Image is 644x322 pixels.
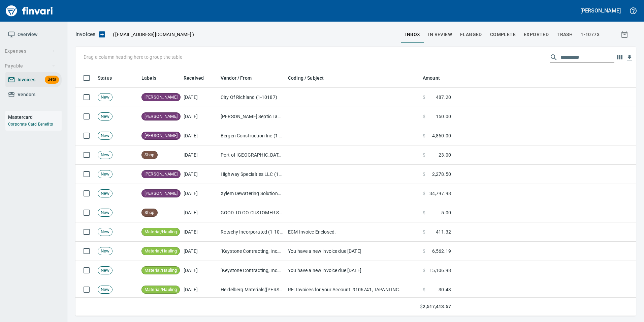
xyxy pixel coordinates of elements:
[285,222,420,242] td: ECM Invoice Enclosed.
[8,113,62,121] h6: Mastercard
[142,94,180,101] span: [PERSON_NAME]
[405,30,420,39] span: inbox
[98,229,112,235] span: New
[218,261,285,280] td: "Keystone Contracting, Inc." <[EMAIL_ADDRESS][DOMAIN_NAME]>
[423,171,425,178] span: $
[141,74,156,82] span: Labels
[181,280,218,299] td: [DATE]
[98,133,112,139] span: New
[285,261,420,280] td: You have a new invoice due [DATE]
[18,76,35,84] span: Invoices
[142,152,157,158] span: Shop
[142,267,180,274] span: Material/Hauling
[420,303,423,310] span: $
[115,31,192,38] span: [EMAIL_ADDRESS][DOMAIN_NAME]
[218,280,285,299] td: Heidelberg Materials([PERSON_NAME]) (1-23334)
[45,76,59,83] span: Beta
[580,7,621,14] h5: [PERSON_NAME]
[423,229,425,235] span: $
[221,74,252,82] span: Vendor / From
[98,190,112,197] span: New
[4,3,55,19] img: Finvari
[218,88,285,107] td: City Of Richland (1-10187)
[579,5,622,16] button: [PERSON_NAME]
[439,152,451,158] span: 23.00
[288,74,332,82] span: Coding / Subject
[218,184,285,203] td: Xylem Dewatering Solutions Inc (1-11136)
[218,126,285,145] td: Bergen Construction Inc (1-11168)
[524,30,549,39] span: Exported
[423,248,425,254] span: $
[142,113,180,120] span: [PERSON_NAME]
[181,88,218,107] td: [DATE]
[8,122,53,127] a: Corporate Card Benefits
[95,30,109,38] button: Upload an Invoice
[184,74,213,82] span: Received
[141,74,165,82] span: Labels
[181,242,218,261] td: [DATE]
[490,30,516,39] span: Complete
[428,30,452,39] span: In Review
[288,74,324,82] span: Coding / Subject
[218,165,285,184] td: Highway Specialties LLC (1-10458)
[142,248,180,254] span: Material/Hauling
[181,261,218,280] td: [DATE]
[142,229,180,235] span: Material/Hauling
[5,72,62,87] a: InvoicesBeta
[2,60,58,72] button: Payable
[98,287,112,293] span: New
[18,90,35,99] span: Vendors
[218,222,285,242] td: Rotschy Incorporated (1-10903)
[98,210,112,216] span: New
[441,209,451,216] span: 5.00
[436,113,451,120] span: 150.00
[5,87,62,102] a: Vendors
[5,27,62,42] a: Overview
[423,74,440,82] span: Amount
[436,94,451,101] span: 487.20
[423,267,425,274] span: $
[142,210,157,216] span: Shop
[423,190,425,197] span: $
[436,229,451,235] span: 411.32
[557,30,573,39] span: trash
[98,248,112,254] span: New
[18,30,37,39] span: Overview
[98,267,112,274] span: New
[432,248,451,254] span: 6,562.19
[98,74,121,82] span: Status
[75,30,95,38] p: Invoices
[142,171,180,178] span: [PERSON_NAME]
[98,74,112,82] span: Status
[2,45,58,57] button: Expenses
[423,152,425,158] span: $
[181,203,218,222] td: [DATE]
[429,267,451,274] span: 15,106.98
[423,132,425,139] span: $
[624,53,635,63] button: Download table
[432,132,451,139] span: 4,860.00
[98,171,112,178] span: New
[98,113,112,120] span: New
[218,107,285,126] td: [PERSON_NAME] Septic Tank Service, Inc. (1-22240)
[142,190,180,197] span: [PERSON_NAME]
[423,286,425,293] span: $
[221,74,260,82] span: Vendor / From
[432,171,451,178] span: 2,278.50
[614,52,624,62] button: Choose columns to display
[181,165,218,184] td: [DATE]
[423,303,451,310] span: 2,517,413.57
[285,280,420,299] td: RE: Invoices for your Account: 9106741, TAPANI INC.
[84,54,182,60] p: Drag a column heading here to group the table
[423,94,425,101] span: $
[439,286,451,293] span: 30.43
[142,133,180,139] span: [PERSON_NAME]
[181,126,218,145] td: [DATE]
[184,74,204,82] span: Received
[109,31,194,38] p: ( )
[181,107,218,126] td: [DATE]
[429,190,451,197] span: 34,797.98
[98,152,112,158] span: New
[5,47,56,55] span: Expenses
